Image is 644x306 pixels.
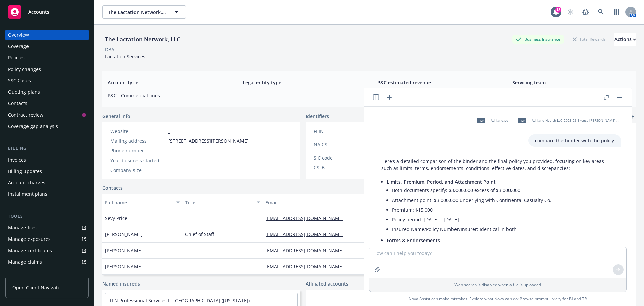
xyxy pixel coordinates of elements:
div: SIC code [314,154,369,161]
div: Policy changes [8,64,41,75]
div: The Lactation Network, LLC [102,35,183,44]
div: 18 [555,7,561,13]
div: Manage files [8,222,37,233]
li: Attachment point: $3,000,000 underlying with Continental Casualty Co. [392,195,614,205]
span: Identifiers [306,113,329,120]
span: - [168,167,170,174]
p: compare the binder with the policy [535,137,614,144]
a: Manage certificates [5,245,89,256]
a: Contract review [5,110,89,120]
div: Manage claims [8,257,42,267]
span: [STREET_ADDRESS][PERSON_NAME] [168,137,249,144]
p: Web search is disabled when a file is uploaded [373,282,622,288]
a: SSC Cases [5,75,89,86]
div: Email [265,199,386,206]
a: Policies [5,52,89,63]
span: - [168,157,170,164]
span: [PERSON_NAME] [105,247,143,254]
a: Billing updates [5,166,89,177]
span: Open Client Navigator [12,284,62,291]
button: Title [182,194,263,210]
a: Search [594,5,608,19]
div: Account charges [8,177,45,188]
a: Quoting plans [5,87,89,97]
a: TR [582,296,587,302]
span: General info [102,113,130,120]
a: Report a Bug [579,5,592,19]
a: Manage exposures [5,234,89,245]
button: Email [263,194,396,210]
div: CSLB [314,164,369,171]
button: The Lactation Network, LLC [102,5,186,19]
a: Switch app [610,5,623,19]
li: Policy period: [DATE] – [DATE] [392,215,614,224]
a: Manage claims [5,257,89,267]
a: Accounts [5,3,89,21]
div: Policies [8,52,25,63]
span: Chief of Staff [185,231,214,238]
span: - [185,247,187,254]
a: Installment plans [5,189,89,200]
div: pdfAshland.pdf [473,112,511,129]
span: Nova Assist can make mistakes. Explore what Nova can do: Browse prompt library for and [367,292,629,306]
a: Start snowing [563,5,577,19]
div: Invoices [8,155,26,165]
a: Account charges [5,177,89,188]
li: Premium: $15,000 [392,205,614,215]
div: Manage BORs [8,268,40,279]
a: Coverage gap analysis [5,121,89,132]
span: - [185,215,187,222]
a: TLN Professional Services II, [GEOGRAPHIC_DATA] ([US_STATE]) [109,297,250,304]
div: Contract review [8,110,43,120]
a: Contacts [102,184,123,191]
span: Legal entity type [243,79,361,86]
div: Manage exposures [8,234,51,245]
span: The Lactation Network, LLC [108,9,166,16]
li: Insured Name/Policy Number/Insurer: Identical in both [392,224,614,234]
div: DBA: - [105,46,117,53]
a: Coverage [5,41,89,52]
div: Website [110,128,166,135]
a: Policy changes [5,64,89,75]
span: Account type [108,79,226,86]
span: Limits, Premium, Period, and Attachment Point [387,179,496,185]
div: NAICS [314,141,369,148]
span: [PERSON_NAME] [105,263,143,270]
div: Quoting plans [8,87,40,97]
a: [EMAIL_ADDRESS][DOMAIN_NAME] [265,263,349,270]
div: pdfAshland Health LLC 2025-26 Excess [PERSON_NAME] .pdf [514,112,621,129]
a: Manage files [5,222,89,233]
a: [EMAIL_ADDRESS][DOMAIN_NAME] [265,231,349,237]
div: Business Insurance [512,35,564,43]
div: Actions [614,33,636,46]
span: Forms & Endorsements [387,237,440,244]
div: Year business started [110,157,166,164]
div: SSC Cases [8,75,31,86]
a: BI [569,296,573,302]
li: Both documents specify: $3,000,000 excess of $3,000,000 [392,185,614,195]
div: Coverage gap analysis [8,121,58,132]
div: Company size [110,167,166,174]
span: Servicing team [512,79,631,86]
div: Overview [8,30,29,40]
span: P&C - Commercial lines [108,92,226,99]
span: - [243,92,361,99]
a: Affiliated accounts [306,280,348,287]
div: Phone number [110,147,166,154]
a: Contacts [5,98,89,109]
div: Contacts [8,98,28,109]
span: Ashland Health LLC 2025-26 Excess [PERSON_NAME] .pdf [532,118,620,123]
span: Lactation Services [105,53,145,60]
div: Billing [5,145,89,152]
a: Overview [5,30,89,40]
span: Accounts [28,9,49,15]
a: Named insureds [102,280,140,287]
div: Manage certificates [8,245,52,256]
a: add [628,113,636,121]
div: Mailing address [110,137,166,144]
a: [EMAIL_ADDRESS][DOMAIN_NAME] [265,247,349,254]
div: Full name [105,199,172,206]
a: [EMAIL_ADDRESS][DOMAIN_NAME] [265,215,349,221]
span: - [185,263,187,270]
